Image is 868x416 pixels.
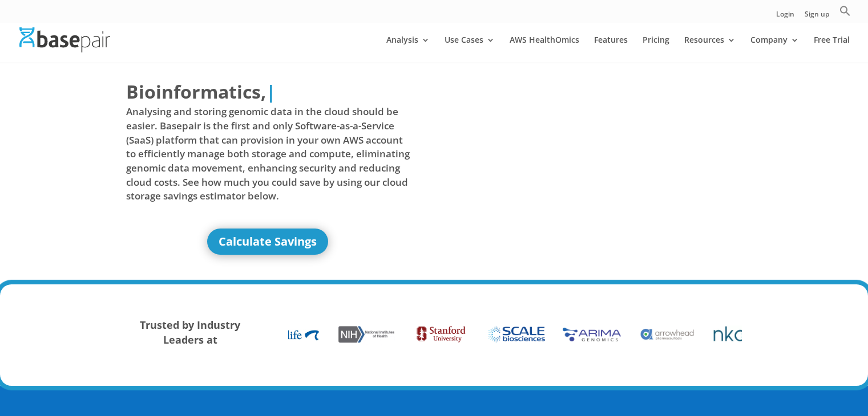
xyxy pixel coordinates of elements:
a: Sign up [805,11,829,23]
strong: Trusted by Industry Leaders at [140,318,240,346]
iframe: Basepair - NGS Analysis Simplified [443,79,727,238]
span: Bioinformatics, [126,79,266,105]
a: Resources [684,36,736,63]
a: AWS HealthOmics [510,36,579,63]
a: Company [750,36,799,63]
a: Login [776,11,794,23]
a: Search Icon Link [839,5,851,23]
a: Features [594,36,628,63]
img: Basepair [19,27,110,52]
svg: Search [839,5,851,17]
span: | [266,79,276,104]
span: Analysing and storing genomic data in the cloud should be easier. Basepair is the first and only ... [126,105,410,203]
a: Analysis [386,36,430,63]
a: Free Trial [814,36,850,63]
a: Use Cases [445,36,495,63]
a: Calculate Savings [207,229,328,255]
a: Pricing [643,36,669,63]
